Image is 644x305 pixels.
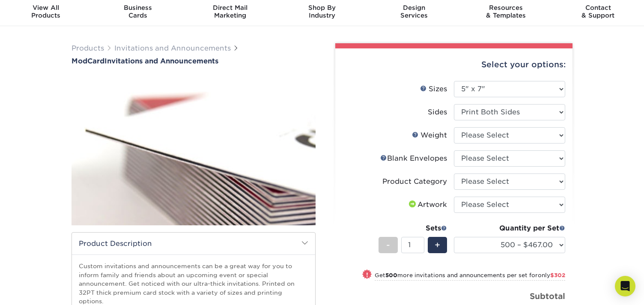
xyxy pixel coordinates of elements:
span: - [386,239,390,251]
div: Sets [379,223,447,233]
div: Blank Envelopes [380,153,447,164]
div: Sizes [420,84,447,94]
span: Contact [552,4,644,12]
img: ModCard 01 [72,66,316,235]
div: & Support [552,4,644,19]
div: Artwork [407,200,447,210]
div: Sides [428,107,447,117]
div: Cards [92,4,184,19]
div: Weight [412,130,447,141]
div: & Templates [460,4,552,19]
a: Products [72,44,104,52]
span: $302 [550,272,565,278]
span: Resources [460,4,552,12]
div: Services [368,4,460,19]
div: Select your options: [342,48,566,81]
div: Industry [276,4,368,19]
div: Product Category [382,176,447,187]
strong: Subtotal [530,291,565,301]
span: Direct Mail [184,4,276,12]
span: Business [92,4,184,12]
h2: Product Description [72,233,315,254]
strong: 500 [385,272,397,278]
span: only [538,272,565,278]
span: + [435,239,440,251]
div: Open Intercom Messenger [615,276,635,296]
a: ModCardInvitations and Announcements [72,57,316,65]
span: Shop By [276,4,368,12]
a: Invitations and Announcements [114,44,231,52]
span: Design [368,4,460,12]
span: ModCard [72,57,104,65]
div: Quantity per Set [454,223,565,233]
small: Get more invitations and announcements per set for [375,272,565,281]
h1: Invitations and Announcements [72,57,316,65]
div: Marketing [184,4,276,19]
span: ! [366,270,368,279]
